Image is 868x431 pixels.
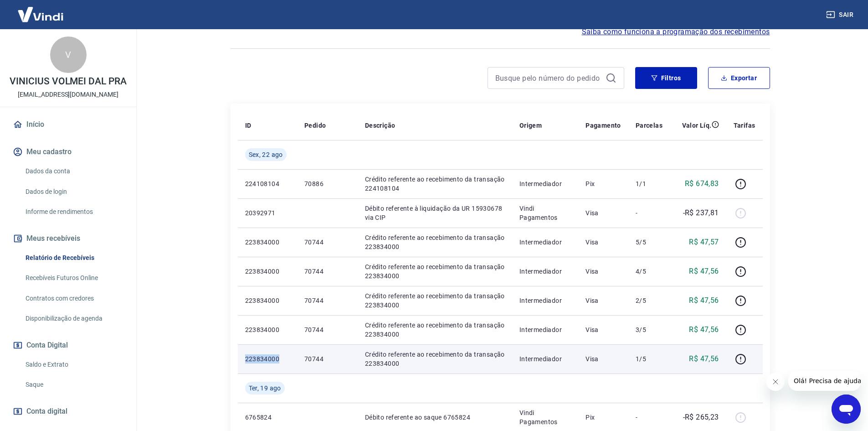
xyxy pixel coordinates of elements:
p: Visa [586,296,621,305]
p: 70744 [304,354,350,363]
p: Valor Líq. [682,121,712,130]
p: - [636,413,663,422]
p: Intermediador [519,296,571,305]
p: Intermediador [519,238,571,247]
iframe: Mensagem da empresa [788,371,861,391]
iframe: Botão para abrir a janela de mensagens [832,395,861,424]
a: Disponibilização de agenda [22,309,125,328]
a: Início [11,114,125,135]
a: Dados de login [22,182,125,201]
p: Pix [586,413,621,422]
a: Informe de rendimentos [22,203,125,221]
p: Visa [586,354,621,363]
iframe: Fechar mensagem [766,373,785,391]
p: Visa [586,238,621,247]
a: Saiba como funciona a programação dos recebimentos [582,26,770,37]
p: Crédito referente ao recebimento da transação 223834000 [365,262,505,280]
p: Pedido [304,121,326,130]
p: Vindi Pagamentos [519,408,571,426]
p: 224108104 [245,179,290,188]
p: 5/5 [636,238,663,247]
p: Crédito referente ao recebimento da transação 223834000 [365,321,505,339]
p: [EMAIL_ADDRESS][DOMAIN_NAME] [18,90,118,99]
p: Vindi Pagamentos [519,204,571,222]
span: Ter, 19 ago [249,384,281,393]
p: 223834000 [245,267,290,276]
div: V [50,36,87,73]
p: Visa [586,325,621,334]
span: Sex, 22 ago [249,150,283,159]
span: Olá! Precisa de ajuda? [5,6,77,14]
p: - [636,208,663,218]
p: Visa [586,208,621,218]
input: Busque pelo número do pedido [495,71,602,85]
p: Parcelas [636,121,663,130]
span: Conta digital [26,405,67,418]
p: R$ 674,83 [685,178,719,189]
p: VINICIUS VOLMEI DAL PRA [10,77,127,86]
p: Crédito referente ao recebimento da transação 224108104 [365,175,505,193]
p: 223834000 [245,238,290,247]
p: Intermediador [519,325,571,334]
a: Conta digital [11,401,125,421]
p: 3/5 [636,325,663,334]
p: ID [245,121,252,130]
p: Pagamento [586,121,621,130]
p: Débito referente ao saque 6765824 [365,413,505,422]
p: 223834000 [245,354,290,363]
button: Conta Digital [11,335,125,355]
p: 223834000 [245,296,290,305]
p: 1/5 [636,354,663,363]
p: R$ 47,56 [689,324,719,335]
p: 70744 [304,238,350,247]
p: Intermediador [519,179,571,188]
p: 1/1 [636,179,663,188]
p: 2/5 [636,296,663,305]
p: 70744 [304,267,350,276]
p: 70744 [304,325,350,334]
a: Dados da conta [22,162,125,181]
a: Relatório de Recebíveis [22,249,125,267]
p: Débito referente à liquidação da UR 15930678 via CIP [365,204,505,222]
p: R$ 47,56 [689,295,719,306]
p: R$ 47,56 [689,353,719,364]
a: Contratos com credores [22,289,125,308]
p: Visa [586,267,621,276]
p: 223834000 [245,325,290,334]
button: Exportar [708,67,770,89]
p: R$ 47,56 [689,266,719,277]
p: Pix [586,179,621,188]
p: Descrição [365,121,395,130]
p: Intermediador [519,267,571,276]
p: -R$ 265,23 [683,412,719,423]
a: Saque [22,375,125,394]
button: Meus recebíveis [11,228,125,249]
p: 6765824 [245,413,290,422]
p: Intermediador [519,354,571,363]
p: 70744 [304,296,350,305]
p: 70886 [304,179,350,188]
p: Crédito referente ao recebimento da transação 223834000 [365,350,505,368]
p: Tarifas [734,121,755,130]
button: Filtros [635,67,697,89]
button: Meu cadastro [11,142,125,162]
p: Origem [519,121,542,130]
button: Sair [824,6,857,23]
a: Saldo e Extrato [22,355,125,374]
p: Crédito referente ao recebimento da transação 223834000 [365,291,505,310]
p: 20392971 [245,208,290,218]
p: -R$ 237,81 [683,208,719,218]
p: Crédito referente ao recebimento da transação 223834000 [365,233,505,251]
a: Recebíveis Futuros Online [22,269,125,287]
p: 4/5 [636,267,663,276]
p: R$ 47,57 [689,237,719,248]
img: Vindi [11,0,70,28]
